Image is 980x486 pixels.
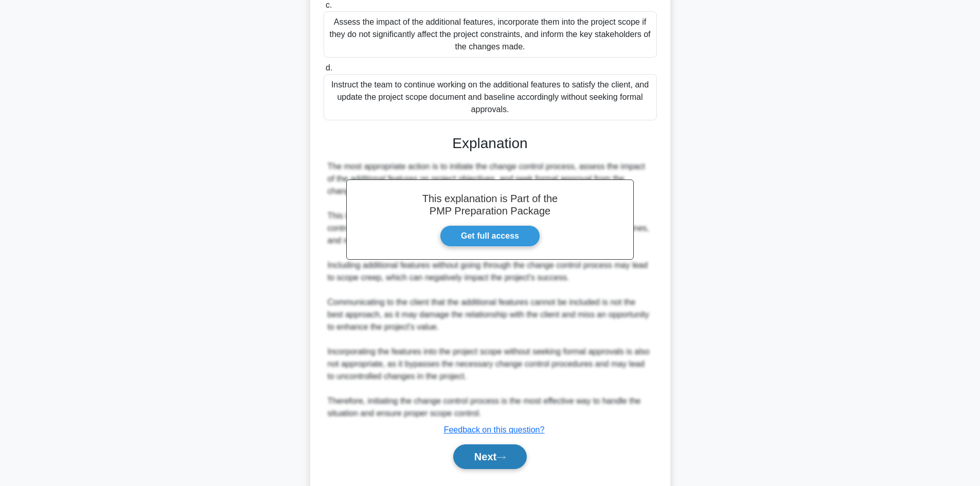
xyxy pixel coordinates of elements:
[324,74,657,120] div: Instruct the team to continue working on the additional features to satisfy the client, and updat...
[326,63,332,72] span: d.
[328,160,653,420] div: The most appropriate action is to initiate the change control process, assess the impact of the a...
[453,444,527,469] button: Next
[444,425,545,434] a: Feedback on this question?
[440,225,540,247] a: Get full access
[324,11,657,58] div: Assess the impact of the additional features, incorporate them into the project scope if they do ...
[326,1,332,9] span: c.
[330,135,651,152] h3: Explanation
